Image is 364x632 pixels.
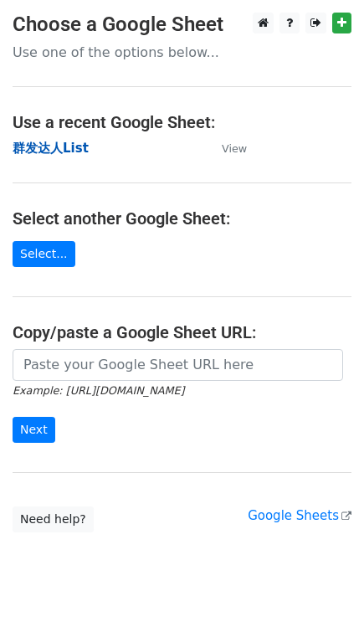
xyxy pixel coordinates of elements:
input: Paste your Google Sheet URL here [13,349,343,381]
small: View [222,142,247,155]
a: Google Sheets [248,508,351,523]
h4: Copy/paste a Google Sheet URL: [13,322,351,342]
a: Need help? [13,506,94,532]
a: View [205,141,247,156]
input: Next [13,417,55,443]
small: Example: [URL][DOMAIN_NAME] [13,384,184,397]
h4: Use a recent Google Sheet: [13,112,351,132]
h4: Select another Google Sheet: [13,208,351,229]
p: Use one of the options below... [13,44,351,61]
a: 群发达人List [13,141,89,156]
h3: Choose a Google Sheet [13,13,351,37]
iframe: Chat Widget [280,552,364,632]
a: Select... [13,241,75,267]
